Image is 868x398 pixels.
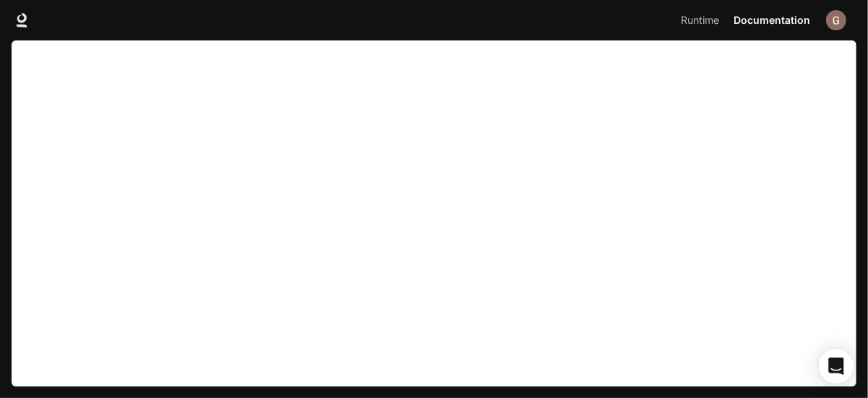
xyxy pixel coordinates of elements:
span: Documentation [734,12,810,30]
button: User avatar [822,6,851,35]
div: Open Intercom Messenger [819,349,854,384]
img: User avatar [826,10,846,30]
iframe: Documentation [12,40,856,398]
a: Documentation [728,6,816,35]
span: Runtime [681,12,719,30]
a: Runtime [674,6,726,35]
